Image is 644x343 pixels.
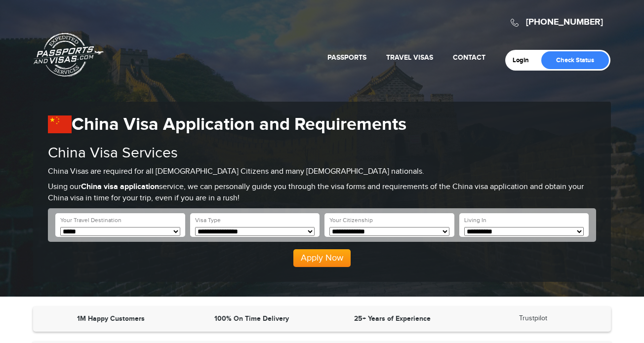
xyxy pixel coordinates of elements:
[526,17,603,28] a: [PHONE_NUMBER]
[77,314,145,323] strong: 1M Happy Customers
[48,145,596,161] h2: China Visa Services
[195,216,221,225] label: Visa Type
[464,216,486,225] label: Living In
[513,56,536,64] a: Login
[354,314,431,323] strong: 25+ Years of Experience
[293,249,351,267] button: Apply Now
[386,53,433,62] a: Travel Visas
[81,182,159,191] strong: China visa application
[48,114,596,135] h1: China Visa Application and Requirements
[519,314,547,322] a: Trustpilot
[60,216,121,225] label: Your Travel Destination
[214,314,289,323] strong: 100% On Time Delivery
[329,216,373,225] label: Your Citizenship
[541,51,609,69] a: Check Status
[48,182,596,204] p: Using our service, we can personally guide you through the visa forms and requirements of the Chi...
[453,53,485,62] a: Contact
[48,166,596,178] p: China Visas are required for all [DEMOGRAPHIC_DATA] Citizens and many [DEMOGRAPHIC_DATA] nationals.
[34,33,104,77] a: Passports & [DOMAIN_NAME]
[327,53,366,62] a: Passports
